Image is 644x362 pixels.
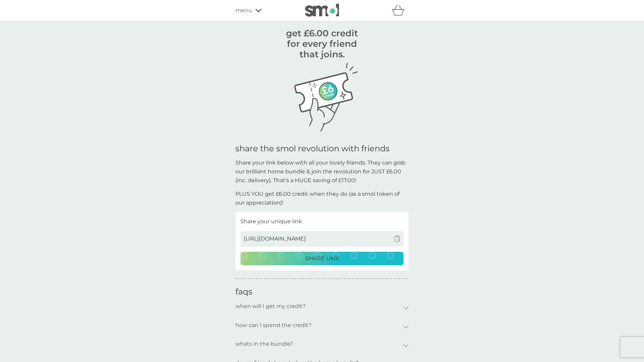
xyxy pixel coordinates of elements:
[318,277,320,281] p: ●
[380,277,382,281] p: ●
[370,277,372,281] p: ●
[235,318,311,333] p: how can I spend the credit?
[393,277,395,281] p: ●
[355,277,356,281] p: ●
[298,277,299,281] p: ●
[398,277,400,281] p: ●
[404,277,405,281] p: ●
[360,277,361,281] p: ●
[280,277,281,281] p: ●
[287,277,289,281] p: ●
[300,277,302,281] p: ●
[392,4,409,17] div: basket
[388,277,390,281] p: ●
[336,277,338,281] p: ●
[274,277,275,281] p: ●
[295,277,296,281] p: ●
[396,277,397,281] p: ●
[266,60,378,138] img: This graphic shows a hand holding a £6.00 voucher.
[305,4,339,17] img: smol
[383,277,384,281] p: ●
[350,277,351,281] p: ●
[323,277,325,281] p: ●
[238,277,239,281] p: ●
[305,254,339,263] p: SHARE LINK
[240,252,404,265] button: SHARE LINK
[282,277,283,281] p: ●
[253,277,255,281] p: ●
[305,277,307,281] p: ●
[357,277,358,281] p: ●
[368,277,369,281] p: ●
[259,277,260,281] p: ●
[261,277,263,281] p: ●
[334,277,335,281] p: ●
[246,277,247,281] p: ●
[264,277,265,281] p: ●
[285,277,286,281] p: ●
[235,287,409,299] h2: faqs
[342,277,343,281] p: ●
[235,190,409,207] p: PLUS YOU get £6.00 credit when they do (as a smol token of our appreciation)!
[362,277,364,281] p: ●
[326,277,327,281] p: ●
[316,277,317,281] p: ●
[256,277,257,281] p: ●
[267,277,268,281] p: ●
[375,277,377,281] p: ●
[378,277,379,281] p: ●
[339,277,340,281] p: ●
[248,277,250,281] p: ●
[235,144,409,154] h1: share the smol revolution with friends
[394,236,400,242] img: copy to clipboard
[401,277,402,281] p: ●
[243,277,245,281] p: ●
[251,277,252,281] p: ●
[235,158,409,185] p: Share your link below with all your lovely friends. They can grab our brilliant home bundle & joi...
[240,217,404,226] p: Share your unique link
[373,277,374,281] p: ●
[235,336,293,352] p: whats in the bundle?
[235,6,252,15] span: menu
[321,277,322,281] p: ●
[329,277,330,281] p: ●
[272,277,273,281] p: ●
[290,277,291,281] p: ●
[286,21,358,60] h1: get £6.00 credit for every friend that joins.
[365,277,366,281] p: ●
[391,277,392,281] p: ●
[269,277,270,281] p: ●
[310,277,312,281] p: ●
[386,277,387,281] p: ●
[292,277,294,281] p: ●
[308,277,309,281] p: ●
[313,277,315,281] p: ●
[240,277,242,281] p: ●
[277,277,278,281] p: ●
[406,277,408,281] p: ●
[347,277,348,281] p: ●
[303,277,304,281] p: ●
[344,277,345,281] p: ●
[235,277,237,281] p: ●
[244,234,306,243] span: [URL][DOMAIN_NAME]
[331,277,333,281] p: ●
[235,299,306,314] p: when will I get my credit?
[352,277,353,281] p: ●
